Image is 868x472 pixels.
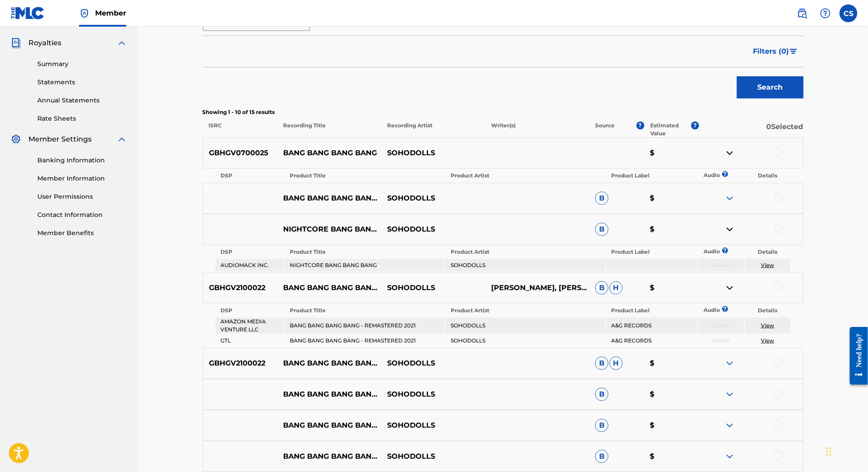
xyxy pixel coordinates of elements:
div: Drag [826,438,832,465]
a: Member Benefits [37,228,127,238]
p: Listen [698,261,744,269]
button: Search [737,76,804,98]
p: $ [644,451,699,462]
a: View [761,262,774,268]
td: SOHODOLLS [445,259,605,271]
span: B [595,388,608,401]
img: expand [116,38,127,48]
p: NIGHTCORE BANG BANG BANG [277,224,381,235]
span: Filters ( 0 ) [753,46,789,57]
img: filter [790,49,797,54]
p: SOHODOLLS [381,283,485,293]
span: B [595,223,608,236]
td: BANG BANG BANG BANG - REMASTERED 2021 [285,318,444,334]
img: Top Rightsholder [79,8,90,19]
span: ? [725,306,725,312]
span: B [595,357,608,370]
div: Help [816,4,834,22]
img: contract [724,224,735,235]
p: GBHGV2100022 [203,283,278,293]
span: ? [691,122,699,130]
td: AMAZON MEDIA VENTURE LLC [216,318,284,334]
img: expand [724,358,735,369]
a: Member Information [37,174,127,183]
p: $ [644,148,699,158]
span: ? [725,171,725,177]
th: DSP [216,169,284,182]
p: Listen [698,322,744,330]
th: Details [745,246,791,258]
td: NIGHTCORE BANG BANG BANG [285,259,444,271]
p: $ [644,420,699,431]
p: ISRC [203,122,277,138]
iframe: Chat Widget [824,429,868,472]
td: SOHODOLLS [445,318,605,334]
img: expand [116,134,127,145]
img: contract [724,283,735,293]
th: Details [745,304,791,317]
span: B [595,450,608,463]
td: GTL [216,334,284,347]
p: SOHODOLLS [381,148,485,158]
th: Product Title [285,169,444,182]
p: SOHODOLLS [381,389,485,400]
img: expand [724,193,735,204]
th: Product Artist [445,304,605,317]
span: B [595,281,608,295]
p: BANG BANG BANG BANG SLOWED [277,193,381,204]
th: Product Label [606,169,697,182]
span: B [595,192,608,205]
p: GBHGV0700025 [203,148,278,158]
a: Banking Information [37,156,127,165]
p: Writer(s) [485,122,589,138]
p: SOHODOLLS [381,451,485,462]
button: Filters (0) [748,40,804,63]
img: MLC Logo [11,7,45,20]
p: Recording Title [277,122,381,138]
p: $ [644,358,699,369]
a: Public Search [793,4,811,22]
th: Product Artist [445,169,605,182]
p: SOHODOLLS [381,420,485,431]
th: Product Title [285,246,444,258]
div: User Menu [840,4,857,22]
p: $ [644,193,699,204]
span: H [609,281,623,295]
p: BANG BANG BANG BANG [277,148,381,158]
a: Rate Sheets [37,114,127,123]
a: Summary [37,59,127,69]
p: Audio [698,171,709,179]
td: BANG BANG BANG BANG - REMASTERED 2021 [285,334,444,347]
span: B [595,419,608,432]
p: Recording Artist [381,122,485,138]
p: BANG BANG BANG BANG SPEED UP [277,389,381,400]
p: $ [644,283,699,293]
p: BANG BANG BANG BANG SPED UP [277,420,381,431]
td: AUDIOMACK INC. [216,259,284,271]
p: Listen [698,337,744,345]
p: Estimated Value [650,122,691,138]
span: H [609,357,623,370]
td: SOHODOLLS [445,334,605,347]
span: Member [95,8,126,18]
span: ? [725,248,725,253]
p: Audio [698,248,709,256]
p: $ [644,389,699,400]
img: expand [724,451,735,462]
img: help [820,8,831,19]
p: SOHODOLLS [381,193,485,204]
p: GBHGV2100022 [203,358,278,369]
th: Product Title [285,304,444,317]
p: BANG BANG BANG BANG - REMASTERED 2021 [277,283,381,293]
p: SOHODOLLS [381,358,485,369]
a: View [761,337,774,344]
p: Audio [698,306,709,314]
p: BANG BANG BANG BANG SPED UP REVERB [277,451,381,462]
img: contract [724,148,735,158]
td: A&G RECORDS [606,334,697,347]
p: $ [644,224,699,235]
img: expand [724,420,735,431]
th: Product Artist [445,246,605,258]
iframe: Resource Center [843,320,868,392]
